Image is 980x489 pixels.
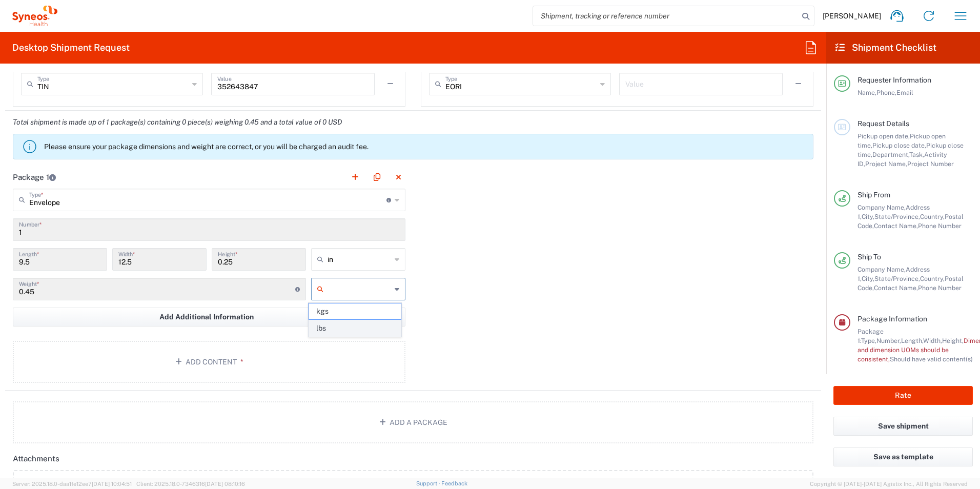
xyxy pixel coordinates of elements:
span: Should have valid content(s) [890,355,973,363]
span: Country, [920,213,945,220]
span: Email [896,89,913,96]
span: Package 1: [857,328,884,344]
span: Client: 2025.18.0-7346316 [136,481,245,487]
span: Pickup close date, [872,141,926,149]
span: Server: 2025.18.0-daa1fe12ee7 [12,481,132,487]
span: Request Details [857,119,909,128]
span: [DATE] 08:10:16 [205,481,245,487]
span: Project Name, [865,160,907,168]
span: Copyright © [DATE]-[DATE] Agistix Inc., All Rights Reserved [810,479,968,488]
span: Ship From [857,191,890,199]
em: Total shipment is made up of 1 package(s) containing 0 piece(s) weighing 0.45 and a total value o... [5,118,350,126]
span: Height, [942,337,964,344]
h2: Package 1 [13,172,56,182]
span: Project Number [907,160,954,168]
span: Pickup open date, [857,132,910,140]
span: Phone Number [918,222,962,230]
span: Contact Name, [874,284,918,292]
span: Type, [861,337,876,344]
button: Add Content* [13,341,405,383]
span: kgs [309,303,400,319]
h2: Shipment Checklist [835,42,936,54]
span: City, [862,213,874,220]
span: [DATE] 10:04:51 [92,481,132,487]
span: Phone, [876,89,896,96]
h2: Desktop Shipment Request [12,42,130,54]
span: Ship To [857,253,881,261]
span: Company Name, [857,266,906,273]
button: Add a Package [13,401,813,443]
span: State/Province, [874,275,920,282]
button: Add Additional Information [13,308,405,327]
span: Country, [920,275,945,282]
span: Width, [923,337,942,344]
span: Company Name, [857,203,906,211]
h2: Attachments [13,454,59,464]
p: Please ensure your package dimensions and weight are correct, or you will be charged an audit fee. [44,142,809,151]
span: Length, [901,337,923,344]
span: State/Province, [874,213,920,220]
span: Add Additional Information [159,312,254,322]
span: Department, [872,151,909,158]
button: Save as template [833,447,973,466]
span: City, [862,275,874,282]
input: Shipment, tracking or reference number [533,6,799,26]
span: Contact Name, [874,222,918,230]
span: Number, [876,337,901,344]
a: Support [416,480,442,486]
span: Package Information [857,315,927,323]
span: Name, [857,89,876,96]
button: Save shipment [833,417,973,436]
span: Requester Information [857,76,931,84]
a: Feedback [441,480,467,486]
span: Phone Number [918,284,962,292]
span: Task, [909,151,924,158]
span: [PERSON_NAME] [823,11,881,21]
button: Rate [833,386,973,405]
span: lbs [309,320,400,336]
